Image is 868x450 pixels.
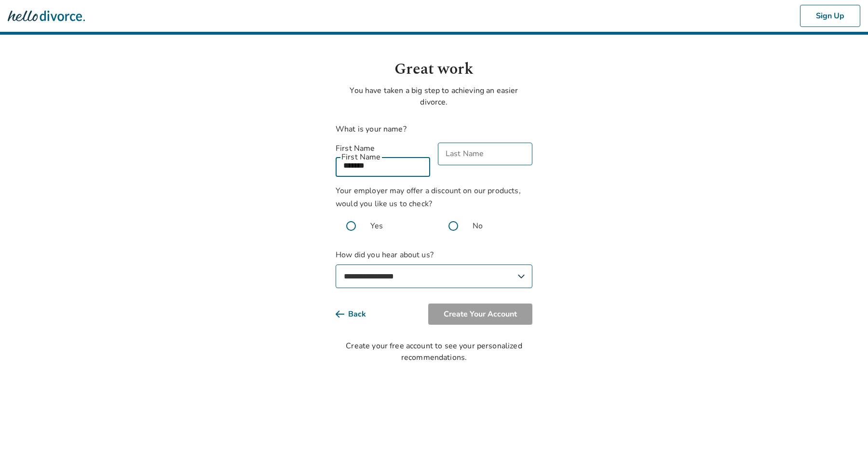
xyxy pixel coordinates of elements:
[820,404,868,450] iframe: Chat Widget
[473,220,483,232] span: No
[800,5,860,27] button: Sign Up
[336,143,430,154] label: First Name
[336,265,532,288] select: How did you hear about us?
[336,304,381,325] button: Back
[336,340,532,363] div: Create your free account to see your personalized recommendations.
[8,6,85,26] img: Hello Divorce Logo
[428,304,532,325] button: Create Your Account
[336,58,532,81] h1: Great work
[336,124,407,134] label: What is your name?
[336,85,532,108] p: You have taken a big step to achieving an easier divorce.
[336,249,532,288] label: How did you hear about us?
[336,185,521,209] span: Your employer may offer a discount on our products, would you like us to check?
[370,220,383,232] span: Yes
